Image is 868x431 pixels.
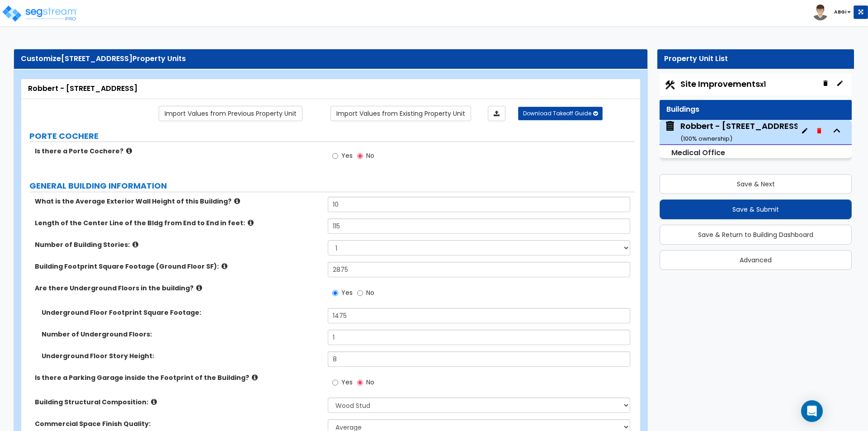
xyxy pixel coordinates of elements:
span: No [366,378,374,387]
label: Underground Floor Footprint Square Footage: [42,308,321,317]
label: Number of Building Stories: [35,240,321,249]
label: Number of Underground Floors: [42,330,321,339]
i: click for more info! [252,374,258,381]
button: Advanced [660,250,852,270]
i: click for more info! [234,198,240,204]
label: GENERAL BUILDING INFORMATION [29,180,635,192]
i: click for more info! [196,284,202,291]
i: click for more info! [151,398,157,405]
span: Robbert - 6051 N. Eagle Rd [664,120,797,143]
div: Customize Property Units [21,54,641,64]
span: Yes [341,288,353,297]
label: Is there a Parking Garage inside the Footprint of the Building? [35,373,321,382]
label: Building Structural Composition: [35,398,321,407]
small: x1 [760,80,766,89]
img: avatar.png [812,5,828,20]
i: click for more info! [126,147,132,154]
small: ( 100 % ownership) [680,134,732,143]
small: Medical Office [671,147,725,158]
i: click for more info! [222,263,227,270]
div: Robbert - [STREET_ADDRESS] [28,84,633,94]
button: Download Takeoff Guide [518,107,603,120]
i: click for more info! [132,241,138,248]
span: Download Takeoff Guide [523,109,591,117]
input: Yes [332,378,338,388]
a: Import the dynamic attributes value through Excel sheet [488,106,505,121]
span: Yes [341,378,353,387]
a: Import the dynamic attribute values from previous properties. [159,106,302,121]
span: Site Improvements [680,78,766,90]
button: Save & Return to Building Dashboard [660,225,852,245]
span: [STREET_ADDRESS] [61,53,132,64]
label: Is there a Porte Cochere? [35,147,321,156]
b: ABGi [834,9,846,15]
div: Buildings [666,104,845,115]
label: Underground Floor Story Height: [42,351,321,360]
img: building.svg [664,120,676,132]
span: No [366,151,374,160]
input: Yes [332,151,338,161]
label: Are there Underground Floors in the building? [35,284,321,293]
div: Open Intercom Messenger [801,400,823,422]
div: Robbert - [STREET_ADDRESS] [680,120,803,143]
a: Import the dynamic attribute values from existing properties. [330,106,471,121]
i: click for more info! [248,219,254,226]
button: Save & Submit [660,199,852,219]
span: Yes [341,151,353,160]
input: Yes [332,288,338,298]
input: No [357,378,363,388]
div: Property Unit List [664,54,847,64]
button: Save & Next [660,174,852,194]
label: Commercial Space Finish Quality: [35,419,321,428]
img: Construction.png [664,79,676,91]
input: No [357,151,363,161]
input: No [357,288,363,298]
label: Length of the Center Line of the Bldg from End to End in feet: [35,218,321,227]
label: PORTE COCHERE [29,130,635,142]
span: No [366,288,374,297]
img: logo_pro_r.png [1,5,78,23]
label: What is the Average Exterior Wall Height of this Building? [35,197,321,206]
label: Building Footprint Square Footage (Ground Floor SF): [35,262,321,271]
